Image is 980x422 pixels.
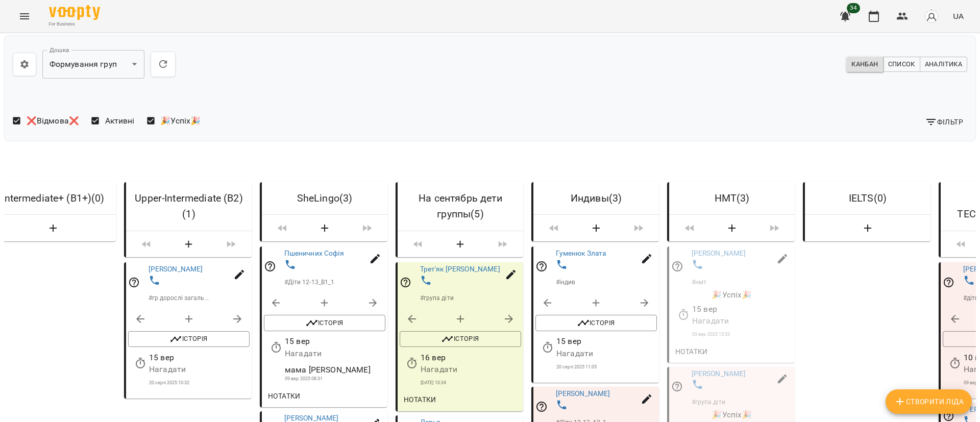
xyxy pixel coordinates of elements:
span: ❌Відмова❌ [27,115,79,127]
p: мама [PERSON_NAME] [285,364,385,376]
button: Нотатки [400,391,440,409]
button: Створити Ліда [809,219,926,238]
h6: SheLingo ( 3 ) [270,190,379,206]
button: UA [949,7,968,26]
button: Список [883,57,920,72]
p: Нагадати [421,363,521,376]
span: Пересунути лідів з колонки [266,219,299,238]
h6: НМТ ( 3 ) [677,190,787,206]
a: [PERSON_NAME] [284,414,339,422]
span: Нотатки [404,394,436,406]
p: 16 вер [421,352,521,364]
span: Історія [405,333,516,345]
span: Аналітика [925,59,962,70]
button: Створити Ліда [710,219,754,238]
p: 15 вер [556,335,657,347]
p: Нагадати [285,347,385,360]
p: # гр дорослі загальний курс [149,294,210,303]
button: Історія [128,331,250,347]
p: # нмт [692,278,706,287]
img: Voopty Logo [49,5,100,20]
span: Історія [269,317,380,330]
p: # діти [963,294,979,303]
a: [PERSON_NAME] [692,249,746,257]
span: Фільтр [925,116,963,128]
button: Створити Ліда [438,235,482,254]
button: Фільтр [921,113,967,131]
span: Активні [105,115,135,127]
a: [PERSON_NAME] [692,369,746,378]
p: 15 вер [285,335,385,347]
a: Пшеничних Софія [284,249,344,257]
span: Пересунути лідів з колонки [673,219,706,238]
p: Нагадати [692,315,793,328]
span: Пересунути лідів з колонки [130,235,163,254]
img: avatar_s.png [924,9,939,23]
button: Аналітика [920,57,967,72]
span: Історія [541,317,652,330]
p: 15 вер [149,352,250,364]
h6: Индивы ( 3 ) [542,190,651,206]
button: Історія [264,315,385,332]
p: # група діти [692,398,725,407]
span: Пересунути лідів з колонки [402,235,434,254]
span: Пересунути лідів з колонки [486,235,519,254]
svg: Відповідальний співробітник не заданий [128,277,140,289]
a: Трет'як [PERSON_NAME] [420,265,500,274]
a: [PERSON_NAME] [149,265,203,274]
span: 🎉Успіх🎉 [160,115,201,127]
p: 20 серп 2025 11:05 [556,364,657,371]
span: Історія [133,333,244,345]
p: 15 вер [692,303,793,315]
span: UA [953,11,964,21]
a: Гуменюк Злата [556,249,606,257]
button: Нотатки [264,387,305,405]
svg: Відповідальний співробітник не заданий [535,401,548,413]
h6: IELTS ( 0 ) [813,190,922,206]
svg: Відповідальний співробітник не заданий [264,260,276,272]
svg: Відповідальний співробітник не заданий [535,260,548,272]
p: Нагадати [149,363,250,376]
span: Пересунути лідів з колонки [537,219,570,238]
p: 03 вер 2025 13:33 [692,331,793,338]
span: Нотатки [268,390,301,402]
svg: Відповідальний співробітник не заданий [400,277,412,289]
p: 09 вер 2025 08:31 [285,376,385,383]
a: [PERSON_NAME] [556,389,610,398]
p: Нагадати [556,347,657,360]
p: # Діти 12-13_B1_1 [284,278,335,287]
span: Пересунути лідів з колонки [758,219,791,238]
button: Створити Ліда [574,219,618,238]
button: Створити Ліда [886,389,972,414]
h6: Upper-Intermediate (B2) ( 1 ) [134,190,243,222]
span: Список [888,59,915,70]
button: Канбан [846,57,883,72]
div: Формування груп [42,50,144,79]
span: Канбан [851,59,878,70]
svg: Відповідальний співробітник не заданий [943,277,955,289]
span: Пересунути лідів з колонки [622,219,655,238]
button: Створити Ліда [303,219,347,238]
button: Історія [535,315,657,332]
p: [DATE] 10:34 [421,380,521,387]
svg: Відповідальний співробітник не заданий [671,260,683,272]
span: Пересунути лідів з колонки [945,235,977,254]
span: Створити Ліда [894,395,964,408]
p: # індив [556,278,576,287]
span: Пересунути лідів з колонки [215,235,248,254]
p: 🎉Успіх🎉 [669,409,795,421]
button: Menu [12,4,37,29]
p: 20 серп 2025 10:32 [149,380,250,387]
button: Історія [400,331,521,347]
h6: На сентябрь дети группы ( 5 ) [406,190,515,222]
button: Створити Ліда [167,235,211,254]
span: Пересунути лідів з колонки [351,219,383,238]
p: # група діти [420,294,454,303]
span: 34 [847,3,860,13]
span: Нотатки [675,345,708,358]
p: 🎉Успіх🎉 [669,289,795,301]
span: For Business [49,21,100,28]
svg: Відповідальний співробітник не заданий [671,381,683,393]
button: Нотатки [671,342,712,361]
